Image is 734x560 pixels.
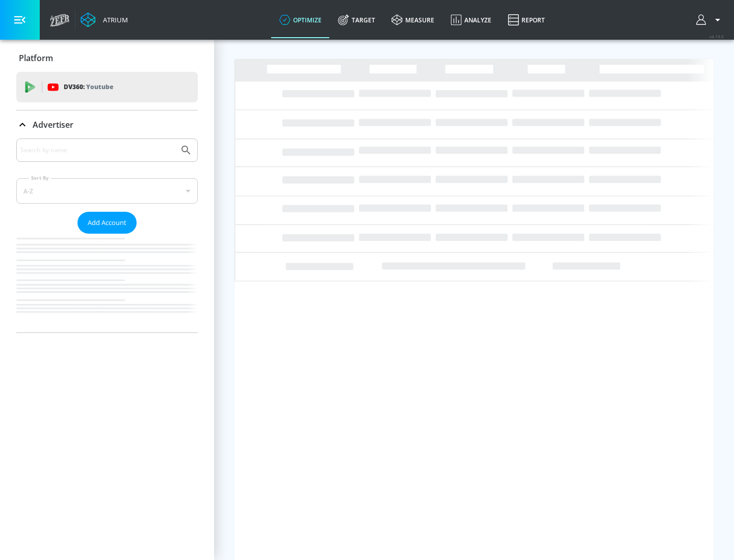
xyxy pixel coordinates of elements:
[330,2,383,38] a: Target
[16,44,198,72] div: Platform
[99,15,128,24] div: Atrium
[77,212,137,234] button: Add Account
[33,119,73,130] p: Advertiser
[20,144,175,157] input: Search by name
[19,52,53,64] p: Platform
[16,178,198,204] div: A-Z
[88,217,126,229] span: Add Account
[442,2,500,38] a: Analyze
[16,138,198,332] div: Advertiser
[500,2,553,38] a: Report
[86,81,113,92] p: Youtube
[271,2,330,38] a: optimize
[16,110,198,139] div: Advertiser
[64,81,113,93] p: DV360:
[29,175,51,181] label: Sort By
[16,72,198,102] div: DV360: Youtube
[383,2,442,38] a: measure
[16,234,198,332] nav: list of Advertiser
[81,12,128,27] a: Atrium
[710,34,724,39] span: v 4.19.0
